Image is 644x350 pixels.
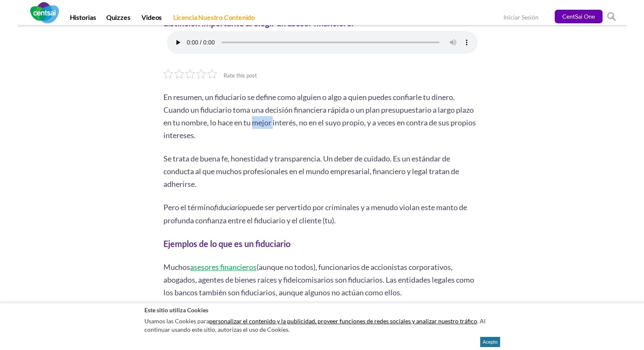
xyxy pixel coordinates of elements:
[163,201,481,227] p: Pero el término puede ser pervertido por criminales y a menudo violan este manto de profunda conf...
[163,91,481,142] p: En resumen, un fiduciario se define como alguien o algo a quien puedes confiarle tu dinero. Cuand...
[144,315,500,336] p: Usamos las Cookies para . Al continuar usando este sitio, autorizas el uso de Cookies.
[144,306,500,314] h2: Este sitio utiliza Cookies
[190,262,257,272] a: asesores financieros
[214,203,243,212] em: fiduciario
[503,14,539,22] a: Iniciar Sesión
[163,261,481,299] p: Muchos (aunque no todos), funcionarios de accionistas corporativos, abogados, agentes de bienes r...
[163,239,290,249] strong: Ejemplos de lo que es un fiduciario
[221,72,259,79] span: Rate this post
[65,13,101,25] a: Historias
[168,13,260,25] a: Licencia Nuestro Contenido
[101,13,135,25] a: Quizzes
[136,13,167,25] a: Videos
[480,337,500,347] button: Acepto
[30,2,59,23] img: CentSai
[163,152,481,190] p: Se trata de buena fe, honestidad y transparencia. Un deber de cuidado. Es un estándar de conducta...
[555,10,603,23] a: CentSai One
